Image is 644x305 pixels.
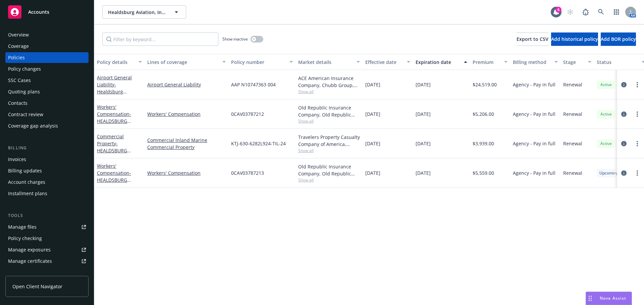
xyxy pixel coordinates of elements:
[5,121,89,131] a: Coverage gap analysis
[147,59,218,66] div: Lines of coverage
[601,36,636,42] span: Add BOR policy
[12,283,62,290] span: Open Client Navigator
[28,9,49,15] span: Accounts
[5,267,89,278] a: Manage claims
[563,59,584,66] div: Stage
[97,111,131,131] span: - HEALDSBURG AVIATION, INC
[5,41,89,52] a: Coverage
[513,110,555,118] span: Agency - Pay in full
[473,110,494,118] span: $5,206.00
[8,52,25,63] div: Policies
[363,54,413,70] button: Effective date
[633,140,641,148] a: more
[147,110,226,118] a: Workers' Compensation
[365,81,380,88] span: [DATE]
[5,86,89,97] a: Quoting plans
[5,98,89,108] a: Contacts
[8,98,28,108] div: Contacts
[231,110,264,118] span: 0CAV03787212
[298,89,360,94] span: Show all
[416,81,431,88] span: [DATE]
[8,41,29,52] div: Coverage
[473,59,500,66] div: Premium
[563,110,582,118] span: Renewal
[513,140,555,147] span: Agency - Pay in full
[298,148,360,153] span: Show all
[586,292,594,305] div: Drag to move
[298,75,360,89] div: ACE American Insurance Company, Chubb Group, The ABC Program
[597,59,638,66] div: Status
[560,54,594,70] button: Stage
[298,177,360,183] span: Show all
[97,104,131,131] a: Workers' Compensation
[579,5,592,19] a: Report a Bug
[601,32,636,46] button: Add BOR policy
[413,54,470,70] button: Expiration date
[5,233,89,244] a: Policy checking
[8,165,42,176] div: Billing updates
[594,5,608,19] a: Search
[5,222,89,232] a: Manage files
[551,36,598,42] span: Add historical policy
[8,188,47,199] div: Installment plans
[108,9,166,16] span: Healdsburg Aviation, Inc. (Commercial)
[5,52,89,63] a: Policies
[5,165,89,176] a: Billing updates
[633,81,641,89] a: more
[298,118,360,124] span: Show all
[97,163,131,190] a: Workers' Compensation
[416,140,431,147] span: [DATE]
[8,109,43,120] div: Contract review
[416,169,431,176] span: [DATE]
[5,212,89,219] div: Tools
[8,256,52,266] div: Manage certificates
[222,36,248,42] span: Show inactive
[8,29,29,40] div: Overview
[147,169,226,176] a: Workers' Compensation
[517,32,548,46] button: Export to CSV
[620,81,628,89] a: circleInformation
[563,169,582,176] span: Renewal
[633,169,641,177] a: more
[298,59,353,66] div: Market details
[416,59,460,66] div: Expiration date
[102,5,186,19] button: Healdsburg Aviation, Inc. (Commercial)
[8,233,42,244] div: Policy checking
[510,54,560,70] button: Billing method
[5,256,89,266] a: Manage certificates
[473,81,497,88] span: $24,519.00
[97,59,135,66] div: Policy details
[517,36,548,42] span: Export to CSV
[563,140,582,147] span: Renewal
[147,144,226,151] a: Commercial Property
[8,177,45,187] div: Account charges
[599,141,613,147] span: Active
[365,59,403,66] div: Effective date
[473,169,494,176] span: $5,559.00
[586,292,632,305] button: Nova Assist
[365,169,380,176] span: [DATE]
[599,170,619,176] span: Upcoming
[8,222,37,232] div: Manage files
[8,267,42,278] div: Manage claims
[5,64,89,74] a: Policy changes
[8,86,40,97] div: Quoting plans
[563,5,577,19] a: Start snowing
[563,81,582,88] span: Renewal
[5,244,89,255] a: Manage exposures
[5,29,89,40] a: Overview
[8,244,51,255] div: Manage exposures
[365,140,380,147] span: [DATE]
[102,32,218,46] input: Filter by keyword...
[97,133,130,161] a: Commercial Property
[228,54,296,70] button: Policy number
[5,154,89,165] a: Invoices
[8,121,58,131] div: Coverage gap analysis
[620,140,628,148] a: circleInformation
[513,169,555,176] span: Agency - Pay in full
[555,7,561,13] div: 6
[8,154,26,165] div: Invoices
[599,82,613,88] span: Active
[470,54,510,70] button: Premium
